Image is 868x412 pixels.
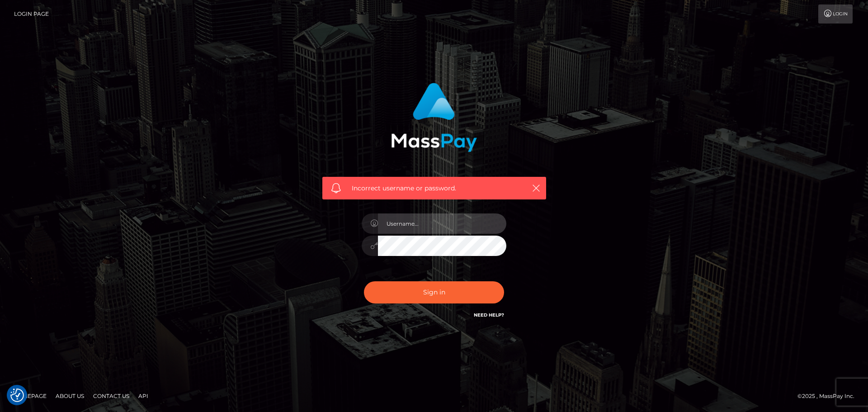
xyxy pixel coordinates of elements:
[10,388,24,402] img: Revisit consent button
[364,281,504,303] button: Sign in
[797,391,861,401] div: © 2025 , MassPay Inc.
[378,213,506,234] input: Username...
[135,389,152,403] a: API
[52,389,88,403] a: About Us
[10,389,50,403] a: Homepage
[818,5,853,24] a: Login
[14,5,49,24] a: Login Page
[391,83,477,152] img: MassPay Login
[352,184,517,193] span: Incorrect username or password.
[474,312,504,318] a: Need Help?
[90,389,133,403] a: Contact Us
[10,388,24,402] button: Consent Preferences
